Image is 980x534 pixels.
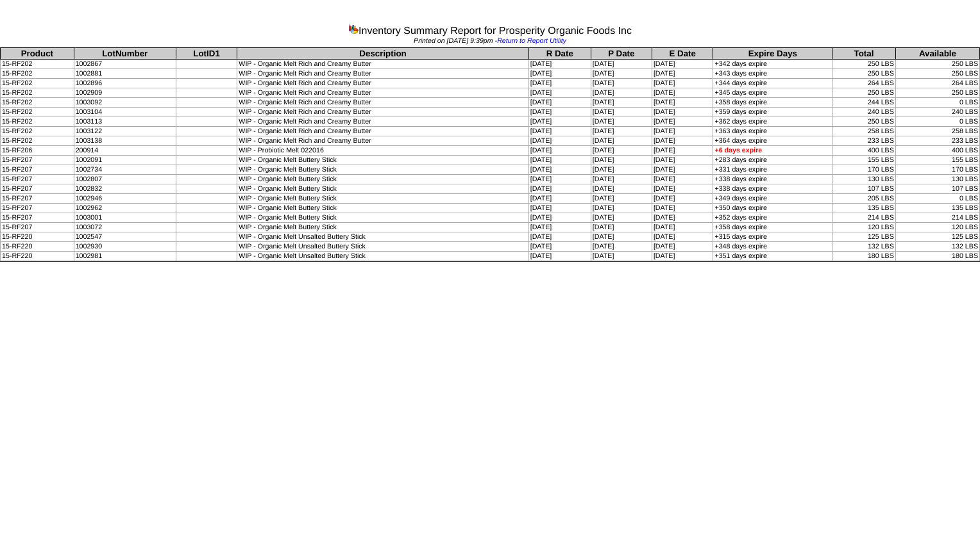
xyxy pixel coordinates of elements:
[652,79,713,88] td: [DATE]
[832,165,896,175] td: 170 LBS
[74,223,176,232] td: 1003072
[652,223,713,232] td: [DATE]
[714,214,766,222] span: +352 days expire
[652,88,713,98] td: [DATE]
[895,48,979,60] th: Available
[714,243,766,250] span: +348 days expire
[714,79,766,87] span: +344 days expire
[591,175,652,184] td: [DATE]
[895,165,979,175] td: 170 LBS
[714,89,766,97] span: +345 days expire
[832,156,896,165] td: 155 LBS
[237,175,528,184] td: WIP - Organic Melt Buttery Stick
[832,88,896,98] td: 250 LBS
[528,252,591,261] td: [DATE]
[74,204,176,213] td: 1002962
[652,194,713,204] td: [DATE]
[591,194,652,204] td: [DATE]
[895,79,979,88] td: 264 LBS
[1,79,74,88] td: 15-RF202
[237,165,528,175] td: WIP - Organic Melt Buttery Stick
[832,232,896,242] td: 125 LBS
[832,69,896,79] td: 250 LBS
[832,117,896,127] td: 250 LBS
[528,108,591,117] td: [DATE]
[832,252,896,261] td: 180 LBS
[528,165,591,175] td: [DATE]
[1,232,74,242] td: 15-RF220
[832,60,896,69] td: 250 LBS
[74,213,176,223] td: 1003001
[528,156,591,165] td: [DATE]
[591,242,652,252] td: [DATE]
[652,117,713,127] td: [DATE]
[895,88,979,98] td: 250 LBS
[832,242,896,252] td: 132 LBS
[652,232,713,242] td: [DATE]
[591,88,652,98] td: [DATE]
[1,184,74,194] td: 15-RF207
[591,223,652,232] td: [DATE]
[895,60,979,69] td: 250 LBS
[591,204,652,213] td: [DATE]
[528,60,591,69] td: [DATE]
[832,98,896,108] td: 244 LBS
[652,108,713,117] td: [DATE]
[237,117,528,127] td: WIP - Organic Melt Rich and Creamy Butter
[74,146,176,156] td: 200914
[832,48,896,60] th: Total
[237,69,528,79] td: WIP - Organic Melt Rich and Creamy Butter
[74,48,176,60] th: LotNumber
[652,175,713,184] td: [DATE]
[591,136,652,146] td: [DATE]
[652,127,713,136] td: [DATE]
[652,69,713,79] td: [DATE]
[714,223,766,231] span: +358 days expire
[1,194,74,204] td: 15-RF207
[1,127,74,136] td: 15-RF202
[176,48,237,60] th: LotID1
[895,213,979,223] td: 214 LBS
[1,223,74,232] td: 15-RF207
[348,24,359,34] img: graph.gif
[74,252,176,261] td: 1002981
[237,184,528,194] td: WIP - Organic Melt Buttery Stick
[652,156,713,165] td: [DATE]
[652,48,713,60] th: E Date
[652,213,713,223] td: [DATE]
[237,252,528,261] td: WIP - Organic Melt Unsalted Buttery Stick
[237,79,528,88] td: WIP - Organic Melt Rich and Creamy Butter
[1,175,74,184] td: 15-RF207
[74,79,176,88] td: 1002896
[714,233,766,241] span: +315 days expire
[714,70,766,77] span: +343 days expire
[895,204,979,213] td: 135 LBS
[74,69,176,79] td: 1002881
[832,79,896,88] td: 264 LBS
[895,175,979,184] td: 130 LBS
[237,108,528,117] td: WIP - Organic Melt Rich and Creamy Butter
[714,127,766,135] span: +363 days expire
[832,146,896,156] td: 400 LBS
[714,185,766,193] span: +338 days expire
[714,156,766,164] span: +283 days expire
[1,48,74,60] th: Product
[714,99,766,106] span: +358 days expire
[714,147,762,154] span: +6 days expire
[714,137,766,145] span: +364 days expire
[591,232,652,242] td: [DATE]
[652,136,713,146] td: [DATE]
[895,136,979,146] td: 233 LBS
[237,98,528,108] td: WIP - Organic Melt Rich and Creamy Butter
[1,69,74,79] td: 15-RF202
[832,175,896,184] td: 130 LBS
[895,194,979,204] td: 0 LBS
[895,98,979,108] td: 0 LBS
[714,195,766,202] span: +349 days expire
[237,48,528,60] th: Description
[237,204,528,213] td: WIP - Organic Melt Buttery Stick
[591,213,652,223] td: [DATE]
[237,88,528,98] td: WIP - Organic Melt Rich and Creamy Butter
[528,69,591,79] td: [DATE]
[528,146,591,156] td: [DATE]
